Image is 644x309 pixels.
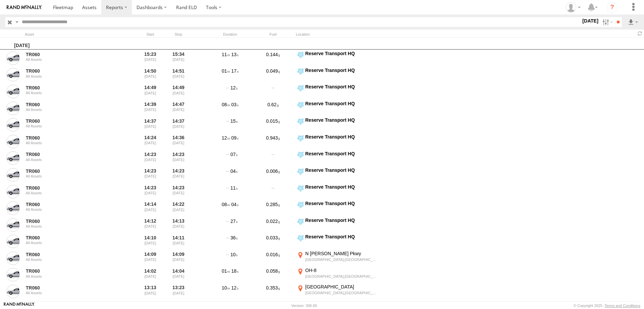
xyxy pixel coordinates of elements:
[305,167,379,173] div: Reserve Transport HQ
[26,68,118,74] a: TR060
[253,217,293,233] div: 0.022
[26,291,118,295] div: All Assets
[296,67,380,83] label: Click to View Event Location
[296,200,380,216] label: Click to View Event Location
[253,200,293,216] div: 0.285
[138,134,163,149] div: Entered prior to selected date range
[26,51,118,57] a: TR060
[296,250,380,266] label: Click to View Event Location
[7,5,42,10] img: rand-logo.svg
[26,207,118,211] div: All Assets
[26,218,118,224] a: TR060
[166,284,191,299] div: 13:23 [DATE]
[253,67,293,83] div: 0.049
[222,285,230,291] span: 10
[166,267,191,283] div: 14:04 [DATE]
[166,151,191,166] div: 14:23 [DATE]
[26,108,118,112] div: All Assets
[305,267,379,273] div: OH-8
[26,235,118,241] a: TR060
[4,302,35,309] a: Visit our Website
[166,184,191,199] div: 14:23 [DATE]
[253,284,293,299] div: 0.353
[26,224,118,228] div: All Assets
[26,185,118,191] a: TR060
[26,141,118,145] div: All Assets
[230,152,237,157] span: 07
[253,250,293,266] div: 0.016
[581,17,600,25] label: [DATE]
[166,67,191,83] div: 14:51 [DATE]
[26,102,118,108] a: TR060
[26,124,118,128] div: All Assets
[296,184,380,199] label: Click to View Event Location
[166,84,191,99] div: 14:49 [DATE]
[138,184,163,199] div: Entered prior to selected date range
[166,101,191,116] div: 14:47 [DATE]
[26,118,118,124] a: TR060
[26,268,118,274] a: TR060
[138,50,163,66] div: Entered prior to selected date range
[296,284,380,299] label: Click to View Event Location
[230,235,237,240] span: 36
[138,217,163,233] div: Entered prior to selected date range
[305,291,379,295] div: [GEOGRAPHIC_DATA],[GEOGRAPHIC_DATA]
[253,267,293,283] div: 0.058
[296,50,380,66] label: Click to View Event Location
[26,174,118,178] div: All Assets
[296,151,380,166] label: Click to View Event Location
[138,250,163,266] div: Entered prior to selected date range
[166,134,191,149] div: 14:36 [DATE]
[231,202,238,207] span: 04
[166,250,191,266] div: 14:09 [DATE]
[305,217,379,223] div: Reserve Transport HQ
[166,234,191,249] div: 14:11 [DATE]
[222,268,230,274] span: 01
[26,158,118,162] div: All Assets
[14,17,19,27] label: Search Query
[296,234,380,249] label: Click to View Event Location
[222,202,230,207] span: 08
[26,168,118,174] a: TR060
[26,91,118,95] div: All Assets
[26,252,118,258] a: TR060
[305,200,379,206] div: Reserve Transport HQ
[222,102,230,107] span: 08
[26,241,118,245] div: All Assets
[305,184,379,190] div: Reserve Transport HQ
[305,134,379,140] div: Reserve Transport HQ
[26,258,118,262] div: All Assets
[563,2,583,12] div: George Steele
[291,304,317,308] div: Version: 306.00
[305,50,379,56] div: Reserve Transport HQ
[222,52,230,57] span: 11
[305,284,379,290] div: [GEOGRAPHIC_DATA]
[305,101,379,107] div: Reserve Transport HQ
[305,301,379,307] div: I-71
[222,135,230,141] span: 12
[231,102,238,107] span: 03
[166,117,191,132] div: 14:37 [DATE]
[231,135,238,141] span: 09
[305,67,379,73] div: Reserve Transport HQ
[26,274,118,278] div: All Assets
[305,151,379,157] div: Reserve Transport HQ
[253,50,293,66] div: 0.144
[305,234,379,240] div: Reserve Transport HQ
[607,2,618,13] i: ?
[166,200,191,216] div: 14:22 [DATE]
[138,101,163,116] div: Entered prior to selected date range
[296,117,380,132] label: Click to View Event Location
[296,267,380,283] label: Click to View Event Location
[230,168,237,174] span: 04
[166,167,191,183] div: 14:23 [DATE]
[253,134,293,149] div: 0.943
[253,234,293,249] div: 0.033
[253,101,293,116] div: 0.62
[26,85,118,91] a: TR060
[253,167,293,183] div: 0.006
[296,101,380,116] label: Click to View Event Location
[26,135,118,141] a: TR060
[138,67,163,83] div: Entered prior to selected date range
[296,84,380,99] label: Click to View Event Location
